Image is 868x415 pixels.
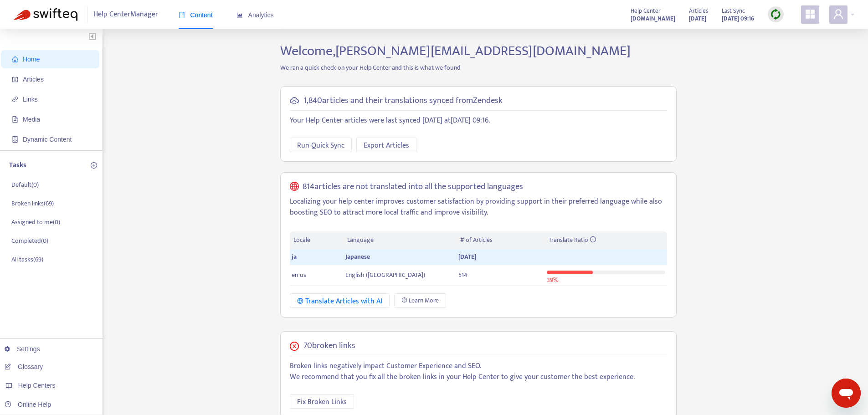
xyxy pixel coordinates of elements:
[547,275,558,285] span: 39 %
[290,196,667,218] p: Localizing your help center improves customer satisfaction by providing support in their preferre...
[12,96,18,102] span: link
[297,296,382,307] div: Translate Articles with AI
[236,11,274,19] span: Analytics
[297,140,344,151] span: Run Quick Sync
[11,199,54,208] p: Broken links ( 69 )
[290,361,667,383] p: Broken links negatively impact Customer Experience and SEO. We recommend that you fix all the bro...
[805,9,816,20] span: appstore
[5,401,51,408] a: Online Help
[356,138,416,152] button: Export Articles
[18,382,56,389] span: Help Centers
[297,396,347,408] span: Fix Broken Links
[833,9,844,20] span: user
[290,231,344,249] th: Locale
[364,140,409,151] span: Export Articles
[14,8,77,21] img: Swifteq
[11,236,48,246] p: Completed ( 0 )
[290,182,299,192] span: global
[23,136,72,143] span: Dynamic Content
[12,136,18,143] span: container
[11,180,39,190] p: Default ( 0 )
[236,12,243,18] span: area-chart
[457,231,544,249] th: # of Articles
[292,270,306,280] span: en-us
[179,12,185,18] span: book
[12,116,18,123] span: file-image
[23,96,38,103] span: Links
[394,293,446,308] a: Learn More
[290,293,390,308] button: Translate Articles with AI
[458,251,476,262] span: [DATE]
[9,160,26,171] p: Tasks
[273,63,683,72] p: We ran a quick check on your Help Center and this is what we found
[689,6,708,16] span: Articles
[23,116,40,123] span: Media
[91,162,97,169] span: plus-circle
[280,40,631,62] span: Welcome, [PERSON_NAME][EMAIL_ADDRESS][DOMAIN_NAME]
[631,6,661,16] span: Help Center
[290,342,299,351] span: close-circle
[344,231,457,249] th: Language
[292,251,297,262] span: ja
[5,345,40,353] a: Settings
[722,14,754,24] strong: [DATE] 09:16
[345,270,425,280] span: English ([GEOGRAPHIC_DATA])
[345,251,370,262] span: Japanese
[549,235,663,245] div: Translate Ratio
[93,6,158,23] span: Help Center Manager
[770,9,781,20] img: sync.dc5367851b00ba804db3.png
[5,363,43,370] a: Glossary
[290,394,354,409] button: Fix Broken Links
[23,56,40,63] span: Home
[23,76,44,83] span: Articles
[12,56,18,62] span: home
[12,76,18,82] span: account-book
[722,6,745,16] span: Last Sync
[631,13,675,24] a: [DOMAIN_NAME]
[290,138,352,152] button: Run Quick Sync
[11,217,60,227] p: Assigned to me ( 0 )
[290,96,299,105] span: cloud-sync
[832,379,861,408] iframe: メッセージングウィンドウを開くボタン
[179,11,213,19] span: Content
[11,255,43,264] p: All tasks ( 69 )
[458,270,467,280] span: 514
[290,115,667,126] p: Your Help Center articles were last synced [DATE] at [DATE] 09:16 .
[303,341,355,351] h5: 70 broken links
[689,14,706,24] strong: [DATE]
[303,182,523,192] h5: 814 articles are not translated into all the supported languages
[303,96,503,106] h5: 1,840 articles and their translations synced from Zendesk
[409,296,439,306] span: Learn More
